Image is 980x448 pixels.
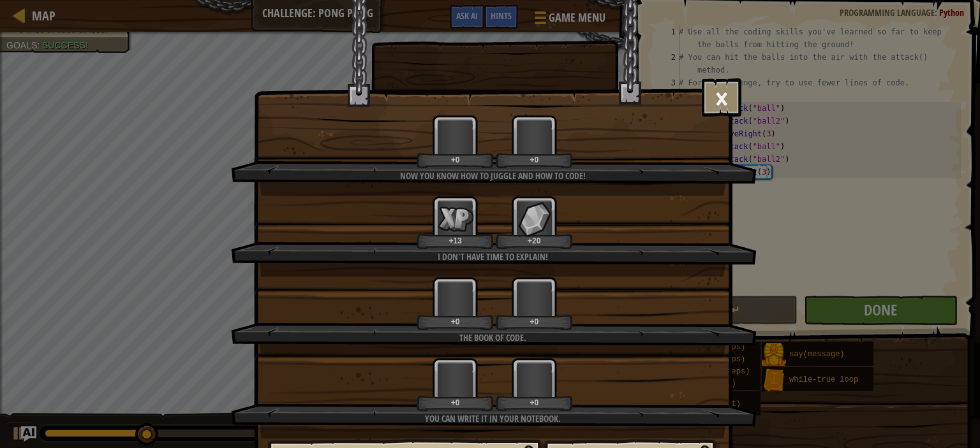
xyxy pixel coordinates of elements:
div: +0 [498,155,570,164]
div: +0 [419,398,491,407]
div: +20 [498,236,570,245]
div: You can write it in your notebook. [292,412,694,425]
div: +0 [498,398,570,407]
div: +13 [419,236,491,245]
button: × [702,78,741,117]
div: Now you know how to juggle AND how to code! [292,170,694,182]
img: XP Gained [438,206,473,231]
div: I don't have time to explain! [292,250,694,263]
img: Gems Gained [518,201,551,236]
div: The book of Code. [292,331,694,344]
div: +0 [419,155,491,164]
div: +0 [498,317,570,326]
div: +0 [419,317,491,326]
